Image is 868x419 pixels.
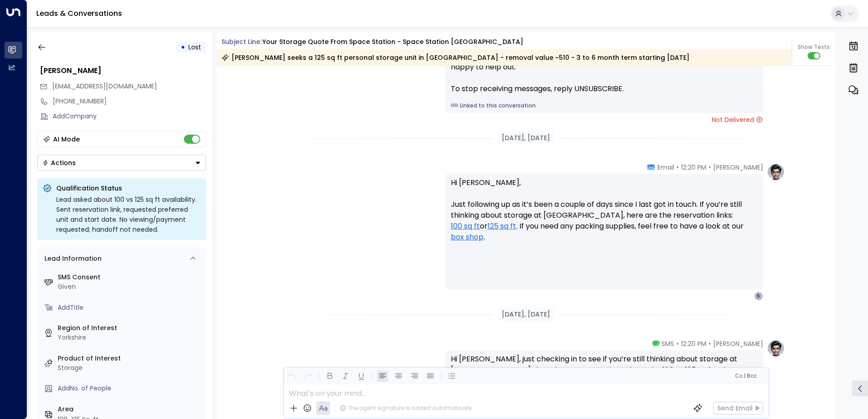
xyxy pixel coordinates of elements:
[767,339,785,357] img: profile-logo.png
[676,339,679,348] span: •
[37,155,206,171] button: Actions
[709,339,711,348] span: •
[488,221,516,232] a: 125 sq ft
[181,39,185,55] div: •
[713,163,763,172] span: [PERSON_NAME]
[58,354,202,363] label: Product of Interest
[58,404,202,414] label: Area
[52,82,157,91] span: [EMAIL_ADDRESS][DOMAIN_NAME]
[58,282,202,292] div: Given
[286,370,298,382] button: Undo
[713,339,763,348] span: [PERSON_NAME]
[37,155,206,171] div: Button group with a nested menu
[52,82,157,91] span: Selwoodmandy@yahoo.com
[712,115,763,124] span: Not Delivered
[754,292,763,301] div: S
[451,354,758,397] div: Hi [PERSON_NAME], just checking in to see if you’re still thinking about storage at [GEOGRAPHIC_D...
[222,37,261,46] span: Subject Line:
[262,37,523,47] div: Your storage quote from Space Station - Space Station [GEOGRAPHIC_DATA]
[340,404,472,412] div: The agent signature is added automatically
[735,373,756,379] span: Cc Bcc
[42,159,76,167] div: Actions
[451,221,480,232] a: 100 sq ft
[53,135,80,144] div: AI Mode
[657,163,674,172] span: Email
[676,163,679,172] span: •
[767,163,785,181] img: profile-logo.png
[681,339,706,348] span: 12:20 PM
[36,8,122,19] a: Leads & Conversations
[58,363,202,373] div: Storage
[661,339,674,348] span: SMS
[451,232,483,243] a: box shop
[53,97,206,106] div: [PHONE_NUMBER]
[709,163,711,172] span: •
[188,43,201,52] span: Lost
[798,43,830,51] span: Show Texts
[302,370,314,382] button: Redo
[41,254,102,263] div: Lead Information
[744,373,745,379] span: |
[56,184,201,193] p: Qualification Status
[58,333,202,342] div: Yorkshire
[40,65,206,76] div: [PERSON_NAME]
[498,308,554,321] div: [DATE], [DATE]
[731,372,760,380] button: Cc|Bcc
[56,195,201,234] div: Lead asked about 100 vs 125 sq ft availability. Sent reservation link, requested preferred unit a...
[681,163,706,172] span: 12:20 PM
[451,177,758,253] p: Hi [PERSON_NAME], Just following up as it’s been a couple of days since I last got in touch. If y...
[58,273,202,282] label: SMS Consent
[451,102,758,110] a: Linked to this conversation
[222,53,690,62] div: [PERSON_NAME] seeks a 125 sq ft personal storage unit in [GEOGRAPHIC_DATA] - removal value ~510 -...
[58,303,202,312] div: AddTitle
[58,323,202,333] label: Region of Interest
[498,132,554,145] div: [DATE], [DATE]
[53,112,206,121] div: AddCompany
[58,384,202,393] div: AddNo. of People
